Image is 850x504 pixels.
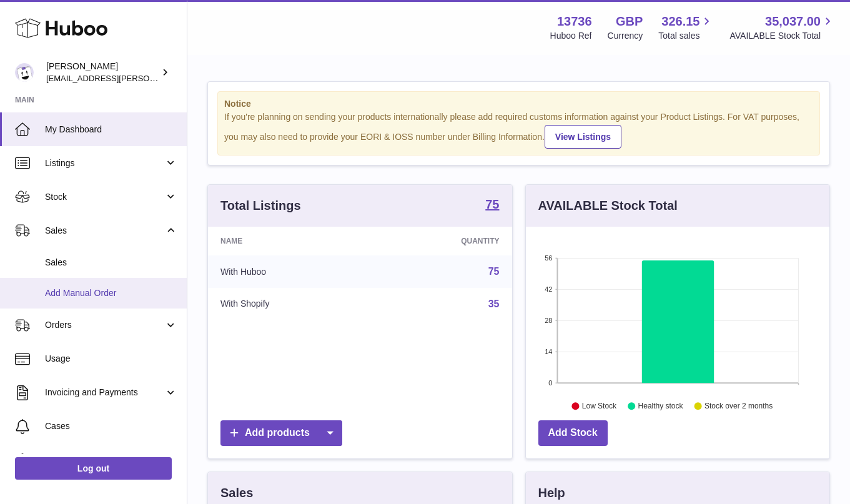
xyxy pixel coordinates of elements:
td: With Shopify [208,288,372,320]
text: 28 [545,317,552,324]
h3: Sales [220,485,253,502]
span: Total sales [658,30,714,42]
h3: Help [538,485,565,502]
span: Listings [45,157,164,169]
text: 56 [545,254,552,262]
text: Low Stock [581,402,616,410]
text: Stock over 2 months [704,402,773,410]
strong: Notice [224,98,813,110]
a: Add Stock [538,420,608,446]
a: 35 [488,299,500,309]
text: 0 [548,379,552,387]
span: Sales [45,257,177,269]
text: 42 [545,285,552,293]
span: Orders [45,319,164,331]
span: Cases [45,420,177,432]
text: 14 [545,348,552,355]
span: Add Manual Order [45,287,177,299]
span: 35,037.00 [765,13,821,30]
div: If you're planning on sending your products internationally please add required customs informati... [224,111,813,149]
img: horia@orea.uk [15,63,34,82]
a: 326.15 Total sales [658,13,714,42]
div: [PERSON_NAME] [46,61,159,84]
span: Sales [45,225,164,237]
td: With Huboo [208,255,372,288]
strong: GBP [616,13,643,30]
h3: Total Listings [220,197,301,214]
a: Add products [220,420,342,446]
strong: 13736 [557,13,592,30]
span: Usage [45,353,177,365]
text: Healthy stock [638,402,683,410]
a: View Listings [545,125,621,149]
th: Name [208,227,372,255]
div: Currency [608,30,643,42]
span: Stock [45,191,164,203]
a: 75 [488,266,500,277]
h3: AVAILABLE Stock Total [538,197,678,214]
div: Huboo Ref [550,30,592,42]
span: 326.15 [661,13,699,30]
span: Invoicing and Payments [45,387,164,398]
a: 75 [485,198,499,213]
span: [EMAIL_ADDRESS][PERSON_NAME][DOMAIN_NAME] [46,73,250,83]
strong: 75 [485,198,499,210]
span: My Dashboard [45,124,177,136]
span: AVAILABLE Stock Total [729,30,835,42]
th: Quantity [372,227,511,255]
a: 35,037.00 AVAILABLE Stock Total [729,13,835,42]
a: Log out [15,457,172,480]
